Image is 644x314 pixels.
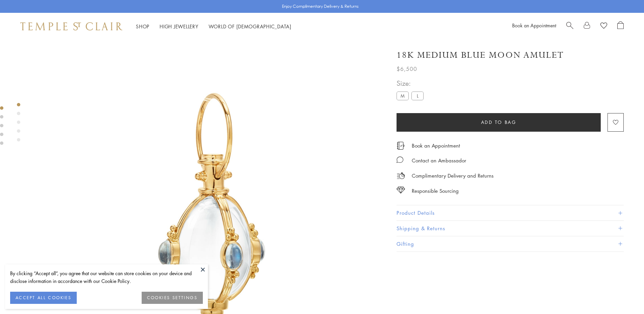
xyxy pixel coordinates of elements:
[412,187,459,195] div: Responsible Sourcing
[411,91,424,100] label: L
[512,22,556,29] a: Book an Appointment
[397,64,417,73] span: $6,500
[481,119,517,126] span: Add to bag
[412,156,466,165] div: Contact an Ambassador
[397,142,405,150] img: icon_appointment.svg
[566,21,573,31] a: Search
[412,142,460,149] a: Book an Appointment
[20,22,122,30] img: Temple St. Clair
[397,156,403,163] img: MessageIcon-01_2.svg
[282,3,359,10] p: Enjoy Complimentary Delivery & Returns
[397,205,624,220] button: Product Details
[142,292,203,304] button: COOKIES SETTINGS
[10,292,77,304] button: ACCEPT ALL COOKIES
[600,21,607,31] a: View Wishlist
[412,172,494,180] p: Complimentary Delivery and Returns
[160,23,198,30] a: High JewelleryHigh Jewellery
[397,236,624,252] button: Gifting
[136,22,291,31] nav: Main navigation
[136,23,149,30] a: ShopShop
[397,172,405,180] img: icon_delivery.svg
[10,269,203,285] div: By clicking “Accept all”, you agree that our website can store cookies on your device and disclos...
[617,21,624,31] a: Open Shopping Bag
[397,221,624,236] button: Shipping & Returns
[397,49,564,61] h1: 18K Medium Blue Moon Amulet
[397,113,601,132] button: Add to bag
[17,101,20,147] div: Product gallery navigation
[209,23,291,30] a: World of [DEMOGRAPHIC_DATA]World of [DEMOGRAPHIC_DATA]
[397,78,426,89] span: Size:
[397,187,405,193] img: icon_sourcing.svg
[397,91,409,100] label: M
